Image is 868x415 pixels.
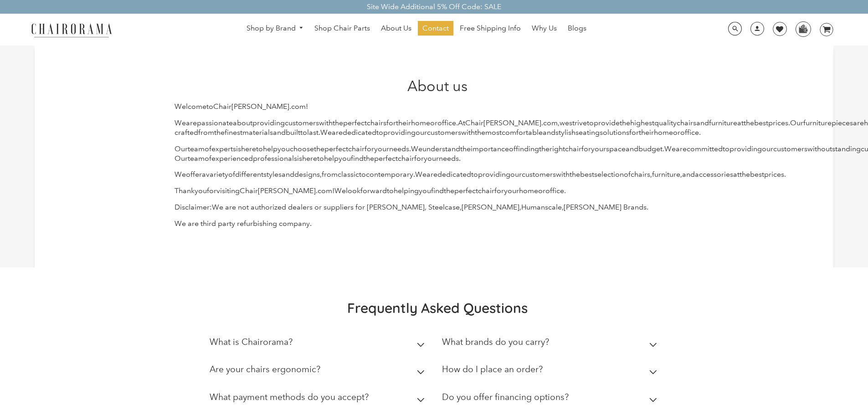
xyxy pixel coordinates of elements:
[320,128,332,137] span: We
[652,170,680,179] span: furniture
[754,118,768,127] span: best
[233,118,252,127] span: about
[695,170,733,179] span: accessories
[494,186,504,195] span: for
[733,170,740,179] span: at
[853,118,864,127] span: are
[461,128,475,137] span: with
[334,186,346,195] span: We
[318,186,332,195] span: com
[629,128,639,137] span: for
[231,102,289,111] span: [PERSON_NAME]
[156,21,677,38] nav: DesktopNavigation
[202,170,206,179] span: a
[210,385,428,413] summary: What payment methods do you accept?
[409,144,411,153] span: .
[418,21,453,36] a: Contact
[788,118,790,127] span: .
[235,170,263,179] span: different
[431,186,444,195] span: find
[324,144,348,153] span: perfect
[600,128,629,137] span: solutions
[319,118,333,127] span: with
[386,118,396,127] span: for
[228,170,235,179] span: of
[832,118,853,127] span: pieces
[439,154,459,163] span: needs
[365,144,374,153] span: for
[364,154,374,163] span: the
[773,144,807,153] span: customers
[560,118,569,127] span: we
[471,170,478,179] span: to
[394,186,419,195] span: helping
[485,128,502,137] span: most
[236,144,241,153] span: is
[214,128,225,137] span: the
[338,170,359,179] span: classic
[285,118,319,127] span: customers
[240,186,258,195] span: Chair
[333,118,343,127] span: the
[478,170,510,179] span: providing
[475,128,485,137] span: the
[682,170,695,179] span: and
[478,186,494,195] span: chair
[351,154,364,163] span: find
[398,154,414,163] span: chair
[740,170,750,179] span: the
[210,392,369,402] h2: What payment methods do you accept?
[581,144,591,153] span: for
[558,118,560,127] span: ,
[343,118,367,127] span: perfect
[594,170,624,179] span: selection
[620,118,630,127] span: the
[654,128,673,137] span: home
[569,118,587,127] span: strive
[339,154,351,163] span: you
[206,102,213,111] span: to
[426,170,437,179] span: are
[211,154,253,163] span: experienced
[673,128,680,137] span: or
[454,186,478,195] span: perfect
[465,118,483,127] span: Chair
[210,337,293,347] h2: What is Chairorama?
[677,118,696,127] span: chairs
[460,24,521,33] span: Free Shipping Info
[253,154,297,163] span: professionals
[297,154,302,163] span: is
[744,118,754,127] span: the
[555,128,575,137] span: stylish
[374,154,398,163] span: perfect
[471,144,509,153] span: importance
[570,170,580,179] span: the
[273,128,286,137] span: and
[277,144,290,153] span: you
[580,170,594,179] span: best
[376,21,416,36] a: About Us
[696,118,709,127] span: and
[458,118,465,127] span: At
[483,118,541,127] span: [PERSON_NAME]
[175,170,186,179] span: We
[519,186,538,195] span: home
[415,170,426,179] span: We
[427,128,461,137] span: customers
[307,128,318,137] span: last
[210,358,428,385] summary: Are your chairs ergonomic?
[630,118,654,127] span: highest
[175,128,198,137] span: crafted
[504,186,519,195] span: your
[175,144,188,153] span: Our
[211,144,236,153] span: experts
[568,24,586,33] span: Blogs
[437,118,456,127] span: office
[241,144,256,153] span: here
[286,128,300,137] span: built
[591,144,606,153] span: your
[207,186,216,195] span: for
[332,186,334,195] span: !
[320,170,322,179] span: ,
[532,24,557,33] span: Why Us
